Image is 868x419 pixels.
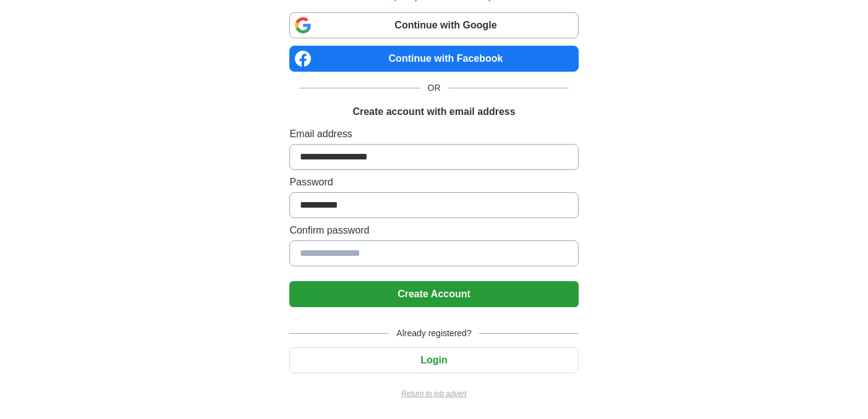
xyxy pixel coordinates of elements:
[289,347,578,373] button: Login
[289,388,578,399] a: Return to job advert
[289,223,578,238] label: Confirm password
[289,46,578,72] a: Continue with Facebook
[420,82,448,95] span: OR
[289,12,578,38] a: Continue with Google
[389,327,479,340] span: Already registered?
[352,104,515,119] h1: Create account with email address
[289,175,578,190] label: Password
[289,355,578,365] a: Login
[289,127,578,142] label: Email address
[289,281,578,307] button: Create Account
